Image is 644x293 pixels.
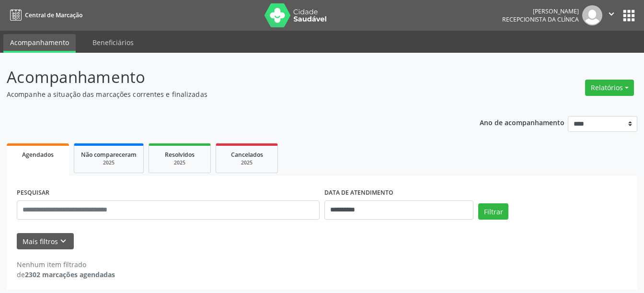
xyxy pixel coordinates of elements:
label: PESQUISAR [17,186,49,200]
div: 2025 [223,159,271,166]
button: Filtrar [478,203,508,220]
p: Ano de acompanhamento [480,116,564,128]
button: Relatórios [585,80,634,96]
span: Central de Marcação [25,11,82,19]
div: de [17,270,115,280]
span: Não compareceram [81,151,137,159]
span: Agendados [22,151,54,159]
span: Cancelados [231,151,263,159]
button:  [602,5,621,25]
button: apps [621,7,637,24]
span: Resolvidos [165,151,195,159]
p: Acompanhe a situação das marcações correntes e finalizadas [7,89,448,99]
button: Mais filtroskeyboard_arrow_down [17,233,74,250]
p: Acompanhamento [7,65,448,89]
div: 2025 [81,159,137,166]
div: 2025 [156,159,204,166]
div: Nenhum item filtrado [17,259,115,270]
div: [PERSON_NAME] [502,7,579,15]
i: keyboard_arrow_down [58,236,69,246]
img: img [582,5,602,25]
a: Central de Marcação [7,7,82,23]
strong: 2302 marcações agendadas [25,270,115,279]
span: Recepcionista da clínica [502,15,579,23]
a: Beneficiários [86,34,140,51]
i:  [606,9,617,19]
a: Acompanhamento [3,34,76,53]
label: DATA DE ATENDIMENTO [324,186,393,200]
